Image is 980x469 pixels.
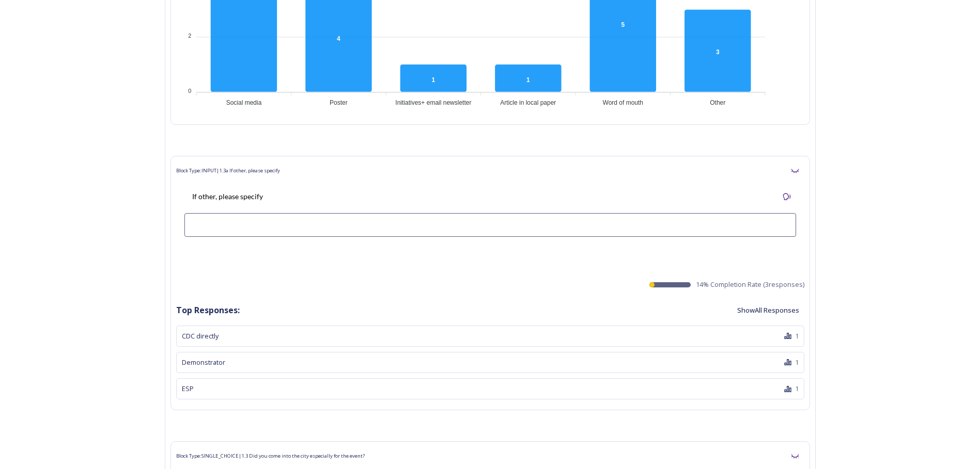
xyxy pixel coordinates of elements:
span: Block Type: INPUT | 1.3a If other, please specify [176,167,280,174]
span: 1 [795,358,799,367]
tspan: Social media [226,100,261,107]
p: If other, please specify [192,191,263,202]
tspan: 0 [188,88,191,94]
tspan: Article in local paper [500,100,556,107]
span: ESP [182,384,194,394]
tspan: Word of mouth [602,100,643,107]
span: 1 [795,331,799,341]
span: Demonstrator [182,358,225,367]
span: CDC directly [182,331,219,341]
strong: Top Responses: [176,304,240,316]
tspan: Initiatives+ email newsletter [395,100,471,107]
tspan: 2 [188,33,191,39]
tspan: Poster [330,100,348,107]
span: Block Type: SINGLE_CHOICE | 1.3 Did you come into the city especially for the event? [176,452,365,460]
span: 14 % Completion Rate ( 3 responses) [696,280,804,289]
button: ShowAll Responses [732,300,804,320]
span: 1 [795,384,799,394]
tspan: Other [710,100,725,107]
